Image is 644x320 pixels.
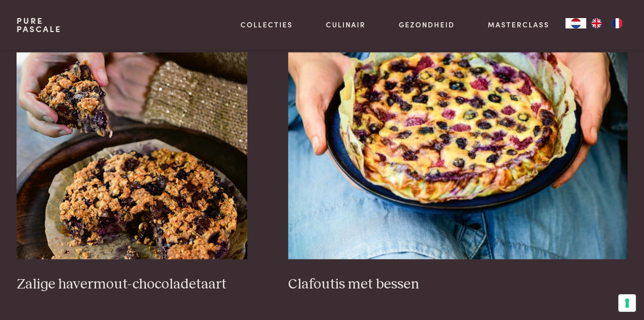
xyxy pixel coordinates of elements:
img: Clafoutis met bessen [288,52,627,259]
h3: Clafoutis met bessen [288,276,627,294]
a: Clafoutis met bessen Clafoutis met bessen [288,52,627,293]
a: PurePascale [17,17,62,33]
aside: Language selected: Nederlands [565,18,627,28]
ul: Language list [586,18,627,28]
button: Uw voorkeuren voor toestemming voor trackingtechnologieën [618,294,636,312]
a: FR [607,18,627,28]
a: EN [586,18,607,28]
a: Culinair [326,19,366,30]
div: Language [565,18,586,28]
a: Zalige havermout-chocoladetaart Zalige havermout-chocoladetaart [17,52,247,293]
a: NL [565,18,586,28]
a: Masterclass [487,19,549,30]
a: Gezondheid [399,19,455,30]
h3: Zalige havermout-chocoladetaart [17,276,247,294]
img: Zalige havermout-chocoladetaart [17,52,247,259]
a: Collecties [241,19,293,30]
